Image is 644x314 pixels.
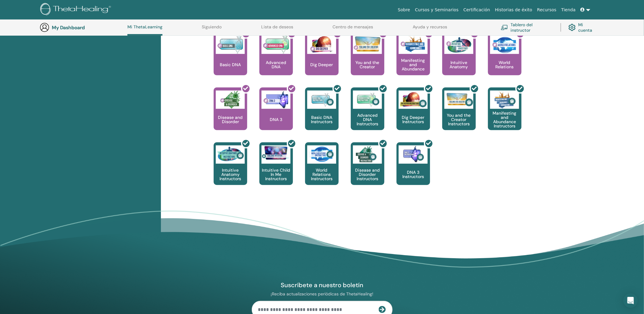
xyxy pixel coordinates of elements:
[413,24,447,34] a: Ayuda y recursos
[493,4,535,16] a: Historias de éxito
[501,25,508,30] img: chalkboard-teacher.svg
[216,36,245,54] img: Basic DNA
[397,33,430,87] a: Manifesting and Abundance Manifesting and Abundance
[259,60,293,69] p: Advanced DNA
[202,24,222,34] a: Siguiendo
[397,87,430,142] a: Dig Deeper Instructors Dig Deeper Instructors
[307,91,336,109] img: Basic DNA Instructors
[214,142,247,197] a: Intuitive Anatomy Instructors Intuitive Anatomy Instructors
[307,145,336,164] img: World Relations Instructors
[308,62,336,67] p: Dig Deeper
[216,145,245,164] img: Intuitive Anatomy Instructors
[488,33,521,87] a: World Relations World Relations
[353,145,382,164] img: Disease and Disorder Instructors
[399,36,428,54] img: Manifesting and Abundance
[252,281,393,289] h4: Suscríbete a nuestro boletín
[305,33,339,87] a: Dig Deeper Dig Deeper
[568,22,576,33] img: cog.svg
[568,21,598,34] a: Mi cuenta
[261,24,293,34] a: Lista de deseos
[623,293,638,308] div: Open Intercom Messenger
[262,91,290,109] img: DNA 3
[461,4,493,16] a: Certificación
[40,23,49,32] img: generic-user-icon.jpg
[559,4,578,16] a: Tienda
[488,60,521,69] p: World Relations
[444,91,473,109] img: You and the Creator Instructors
[442,87,476,142] a: You and the Creator Instructors You and the Creator Instructors
[351,113,384,126] p: Advanced DNA Instructors
[333,24,373,34] a: Centro de mensajes
[442,60,476,69] p: Intuitive Anatomy
[353,36,382,52] img: You and the Creator
[259,168,293,181] p: Intuitive Child In Me Instructors
[259,142,293,197] a: Intuitive Child In Me Instructors Intuitive Child In Me Instructors
[40,3,113,17] img: logo.png
[305,87,339,142] a: Basic DNA Instructors Basic DNA Instructors
[351,142,384,197] a: Disease and Disorder Instructors Disease and Disorder Instructors
[501,21,553,34] a: Tablero del instructor
[399,145,428,164] img: DNA 3 Instructors
[259,33,293,87] a: Advanced DNA Advanced DNA
[214,115,247,124] p: Disease and Disorder
[351,60,384,69] p: You and the Creator
[307,36,336,54] img: Dig Deeper
[399,91,428,109] img: Dig Deeper Instructors
[216,91,245,109] img: Disease and Disorder
[488,111,521,128] p: Manifesting and Abundance Instructors
[305,142,339,197] a: World Relations Instructors World Relations Instructors
[252,291,393,297] p: ¡Reciba actualizaciones periódicas de ThetaHealing!
[52,25,113,30] h3: My Dashboard
[214,87,247,142] a: Disease and Disorder Disease and Disorder
[259,87,293,142] a: DNA 3 DNA 3
[397,142,430,197] a: DNA 3 Instructors DNA 3 Instructors
[351,168,384,181] p: Disease and Disorder Instructors
[351,87,384,142] a: Advanced DNA Instructors Advanced DNA Instructors
[397,115,430,124] p: Dig Deeper Instructors
[305,168,339,181] p: World Relations Instructors
[413,4,461,16] a: Cursos y Seminarios
[351,33,384,87] a: You and the Creator You and the Creator
[490,36,519,54] img: World Relations
[353,91,382,109] img: Advanced DNA Instructors
[262,36,290,54] img: Advanced DNA
[127,24,162,36] a: Mi ThetaLearning
[442,33,476,87] a: Intuitive Anatomy Intuitive Anatomy
[535,4,559,16] a: Recursos
[214,33,247,87] a: This is where your ThetaHealing journey begins. This is the first seminar to take to become a Cer...
[305,115,339,124] p: Basic DNA Instructors
[262,145,290,160] img: Intuitive Child In Me Instructors
[442,113,476,126] p: You and the Creator Instructors
[490,91,519,109] img: Manifesting and Abundance Instructors
[397,58,430,71] p: Manifesting and Abundance
[488,87,521,142] a: Manifesting and Abundance Instructors Manifesting and Abundance Instructors
[395,4,412,16] a: Sobre
[397,170,430,179] p: DNA 3 Instructors
[214,168,247,181] p: Intuitive Anatomy Instructors
[444,36,473,54] img: Intuitive Anatomy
